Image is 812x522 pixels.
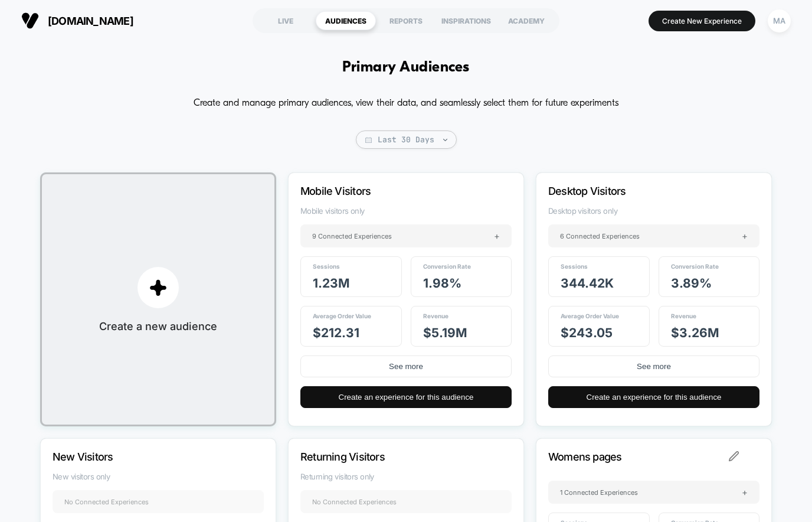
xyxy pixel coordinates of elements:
[548,355,759,377] button: See more
[194,94,618,113] p: Create and manage primary audiences, view their data, and seamlessly select them for future exper...
[423,325,467,340] span: $ 5.19M
[312,232,392,240] span: 9 Connected Experiences
[423,263,471,270] span: Conversion Rate
[548,386,759,408] button: Create an experience for this audience
[742,230,748,242] span: +
[365,137,372,143] img: calendar
[313,276,350,291] span: 1.23M
[256,11,316,30] div: LIVE
[742,487,748,498] span: +
[313,312,371,319] span: Average Order Value
[300,355,512,377] button: See more
[671,312,696,319] span: Revenue
[313,263,340,270] span: Sessions
[560,232,640,240] span: 6 Connected Experiences
[496,11,556,30] div: ACADEMY
[494,230,500,242] span: +
[21,12,39,30] img: Visually logo
[548,451,728,463] p: Womens pages
[423,312,448,319] span: Revenue
[561,312,619,319] span: Average Order Value
[423,276,461,291] span: 1.98 %
[436,11,496,30] div: INSPIRATIONS
[356,130,457,149] span: Last 30 Days
[300,206,512,216] span: Mobile visitors only
[561,325,613,340] span: $ 243.05
[443,139,447,141] img: end
[548,206,759,216] span: Desktop visitors only
[671,263,719,270] span: Conversion Rate
[48,15,133,27] span: [DOMAIN_NAME]
[53,451,232,463] p: New Visitors
[376,11,436,30] div: REPORTS
[671,325,719,340] span: $ 3.26M
[18,11,137,30] button: [DOMAIN_NAME]
[300,472,512,481] span: Returning visitors only
[300,185,480,197] p: Mobile Visitors
[316,11,376,30] div: AUDIENCES
[561,276,614,291] span: 344.42k
[671,276,712,291] span: 3.89 %
[40,172,276,426] button: plusCreate a new audience
[53,472,264,481] span: New visitors only
[300,386,512,408] button: Create an experience for this audience
[560,488,638,497] span: 1 Connected Experiences
[768,9,791,32] div: MA
[764,9,794,33] button: MA
[649,11,755,31] button: Create New Experience
[99,320,217,332] span: Create a new audience
[548,185,728,197] p: Desktop Visitors
[342,59,469,76] h1: Primary Audiences
[561,263,588,270] span: Sessions
[149,279,167,296] img: plus
[300,451,480,463] p: Returning Visitors
[313,325,359,340] span: $ 212.31
[729,451,739,462] img: edit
